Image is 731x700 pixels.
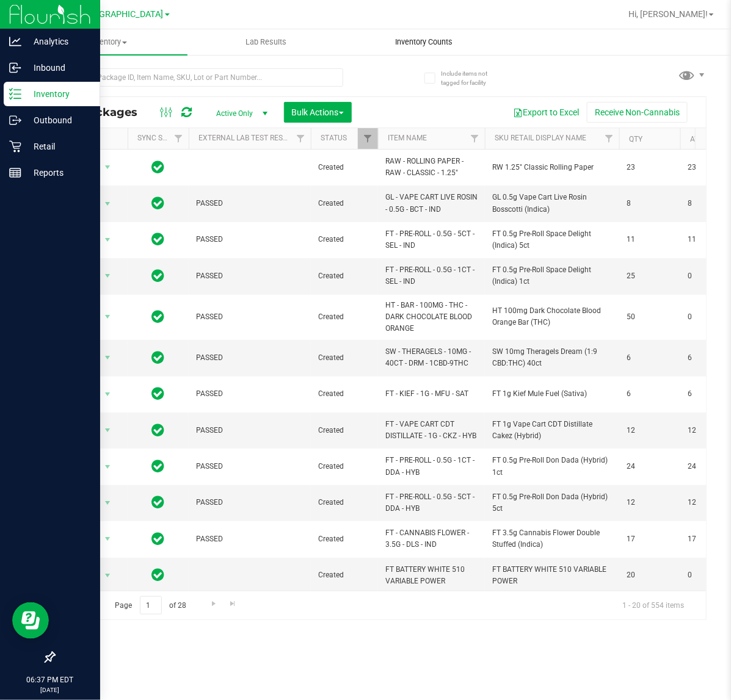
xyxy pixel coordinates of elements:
a: Filter [599,128,619,149]
span: In Sync [152,231,165,248]
a: Status [321,134,347,142]
span: 25 [627,270,673,282]
span: Created [318,311,371,323]
span: Created [318,388,371,400]
span: FT 1g Kief Mule Fuel (Sativa) [492,388,612,400]
span: In Sync [152,195,165,212]
span: HT - BAR - 100MG - THC - DARK CHOCOLATE BLOOD ORANGE [385,300,478,335]
span: 17 [627,533,673,545]
button: Receive Non-Cannabis [587,102,688,123]
span: PASSED [196,270,304,282]
span: FT - PRE-ROLL - 0.5G - 5CT - SEL - IND [385,228,478,251]
a: Filter [291,128,311,149]
p: Retail [21,139,95,154]
a: Filter [358,128,378,149]
a: Sync Status [137,134,184,142]
span: select [100,494,115,511]
a: Inventory Counts [345,29,503,55]
span: All Packages [64,106,150,119]
span: 23 [627,162,673,173]
button: Export to Excel [505,102,587,123]
inline-svg: Analytics [9,35,21,48]
span: GL 0.5g Vape Cart Live Rosin Bosscotti (Indica) [492,192,612,215]
span: PASSED [196,352,304,364]
span: FT 1g Vape Cart CDT Distillate Cakez (Hybrid) [492,419,612,442]
iframe: Resource center [12,602,49,639]
span: FT - PRE-ROLL - 0.5G - 1CT - SEL - IND [385,264,478,287]
span: Created [318,533,371,545]
span: Created [318,425,371,436]
span: 8 [627,198,673,209]
span: FT - CANNABIS FLOWER - 3.5G - DLS - IND [385,527,478,550]
span: FT BATTERY WHITE 510 VARIABLE POWER [492,564,612,587]
span: PASSED [196,497,304,508]
span: In Sync [152,267,165,284]
input: Search Package ID, Item Name, SKU, Lot or Part Number... [54,68,343,87]
span: select [100,308,115,325]
p: 06:37 PM EDT [5,674,95,685]
span: 6 [627,388,673,400]
span: Page of 28 [104,596,197,615]
span: In Sync [152,308,165,325]
a: Qty [629,135,642,143]
span: 11 [627,234,673,245]
a: Item Name [388,134,427,142]
span: FT - KIEF - 1G - MFU - SAT [385,388,478,400]
p: [DATE] [5,685,95,695]
a: Lab Results [187,29,346,55]
inline-svg: Retail [9,140,21,153]
span: select [100,530,115,547]
p: Inventory [21,87,95,101]
span: select [100,267,115,284]
a: Inventory [29,29,187,55]
span: FT 0.5g Pre-Roll Space Delight (Indica) 1ct [492,264,612,287]
span: select [100,458,115,475]
span: FT 0.5g Pre-Roll Don Dada (Hybrid) 1ct [492,455,612,478]
span: PASSED [196,461,304,472]
span: In Sync [152,159,165,176]
span: PASSED [196,388,304,400]
span: In Sync [152,385,165,402]
span: Include items not tagged for facility [441,69,502,87]
span: 24 [627,461,673,472]
span: HT 100mg Dark Chocolate Blood Orange Bar (THC) [492,305,612,328]
span: Created [318,569,371,581]
p: Outbound [21,113,95,128]
span: Created [318,497,371,508]
span: select [100,159,115,176]
span: select [100,195,115,212]
span: SW - THERAGELS - 10MG - 40CT - DRM - 1CBD-9THC [385,346,478,369]
span: FT 0.5g Pre-Roll Space Delight (Indica) 5ct [492,228,612,251]
a: External Lab Test Result [198,134,294,142]
span: GL - VAPE CART LIVE ROSIN - 0.5G - BCT - IND [385,192,478,215]
inline-svg: Outbound [9,114,21,126]
span: PASSED [196,198,304,209]
inline-svg: Inbound [9,62,21,74]
span: FT - VAPE CART CDT DISTILLATE - 1G - CKZ - HYB [385,419,478,442]
p: Reports [21,165,95,180]
span: In Sync [152,458,165,475]
span: In Sync [152,422,165,439]
span: FT - PRE-ROLL - 0.5G - 5CT - DDA - HYB [385,491,478,514]
span: RW 1.25" Classic Rolling Paper [492,162,612,173]
span: select [100,567,115,584]
inline-svg: Inventory [9,88,21,100]
span: In Sync [152,566,165,583]
span: select [100,349,115,366]
span: Created [318,198,371,209]
span: PASSED [196,425,304,436]
span: Created [318,461,371,472]
a: Sku Retail Display Name [495,134,586,142]
span: PASSED [196,234,304,245]
span: Created [318,162,371,173]
span: Lab Results [229,37,303,48]
span: FT BATTERY WHITE 510 VARIABLE POWER [385,564,478,587]
span: select [100,422,115,439]
span: RAW - ROLLING PAPER - RAW - CLASSIC - 1.25" [385,156,478,179]
span: PASSED [196,311,304,323]
span: Bulk Actions [292,107,344,117]
span: In Sync [152,494,165,511]
span: SW 10mg Theragels Dream (1:9 CBD:THC) 40ct [492,346,612,369]
inline-svg: Reports [9,167,21,179]
input: 1 [140,596,162,615]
